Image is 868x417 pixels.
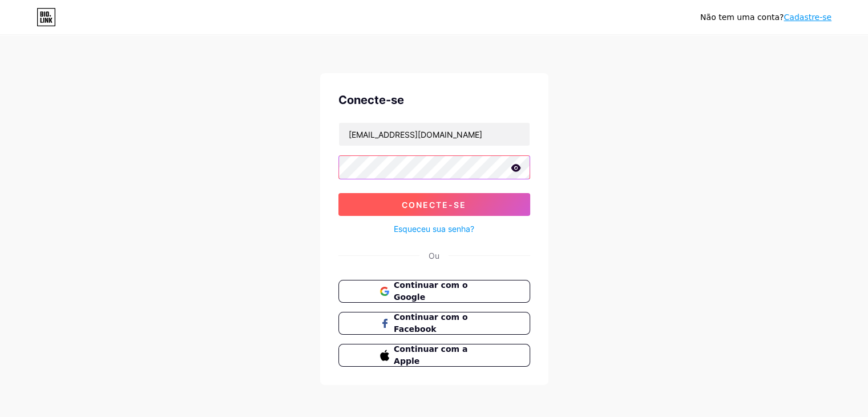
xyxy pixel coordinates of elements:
button: Continuar com o Facebook [338,312,530,335]
button: Continuar com o Google [338,280,530,303]
font: Esqueceu sua senha? [394,224,474,234]
input: Nome de usuário [339,123,530,146]
button: Conecte-se [338,193,530,216]
font: Conecte-se [338,93,404,107]
a: Esqueceu sua senha? [394,223,474,235]
font: Continuar com o Google [394,280,468,302]
font: Continuar com o Facebook [394,312,468,334]
font: Conecte-se [402,200,466,210]
font: Não tem uma conta? [700,13,784,22]
font: Continuar com a Apple [394,344,467,366]
a: Cadastre-se [784,13,831,22]
font: Ou [429,251,439,260]
button: Continuar com a Apple [338,344,530,367]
